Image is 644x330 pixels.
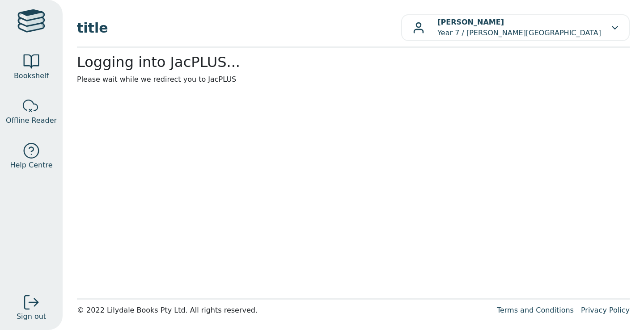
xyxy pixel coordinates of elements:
[14,71,49,81] span: Bookshelf
[497,306,574,314] a: Terms and Conditions
[77,74,630,85] p: Please wait while we redirect you to JacPLUS
[437,17,601,38] p: Year 7 / [PERSON_NAME][GEOGRAPHIC_DATA]
[437,18,504,26] b: [PERSON_NAME]
[77,18,401,38] span: title
[77,54,630,71] h2: Logging into JacPLUS...
[17,311,46,322] span: Sign out
[6,115,57,126] span: Offline Reader
[77,305,490,316] div: © 2022 Lilydale Books Pty Ltd. All rights reserved.
[581,306,630,314] a: Privacy Policy
[401,14,630,41] button: [PERSON_NAME]Year 7 / [PERSON_NAME][GEOGRAPHIC_DATA]
[10,160,52,171] span: Help Centre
